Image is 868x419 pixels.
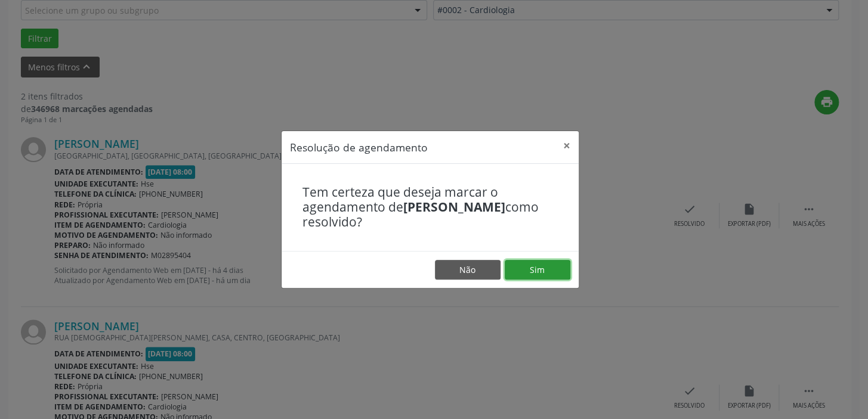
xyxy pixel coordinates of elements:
h4: Tem certeza que deseja marcar o agendamento de como resolvido? [302,185,558,230]
button: Close [555,131,579,160]
button: Sim [505,260,570,280]
button: Não [435,260,501,280]
b: [PERSON_NAME] [403,198,505,215]
h5: Resolução de agendamento [290,139,428,155]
